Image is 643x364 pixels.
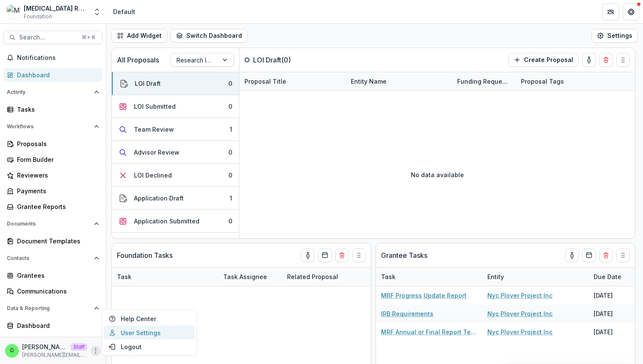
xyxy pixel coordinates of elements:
[376,268,482,286] div: Task
[3,319,102,333] a: Dashboard
[218,268,282,286] div: Task Assignee
[239,72,346,90] div: Proposal Title
[17,271,96,280] div: Grantees
[3,302,102,315] button: Open Data & Reporting
[134,148,179,157] div: Advisor Review
[230,194,232,203] div: 1
[117,55,159,65] p: All Proposals
[482,268,589,286] div: Entity
[17,155,96,164] div: Form Builder
[71,343,87,351] p: Staff
[3,168,102,182] a: Reviewers
[171,29,248,42] button: Switch Dashboard
[17,54,99,62] span: Notifications
[346,72,452,90] div: Entity Name
[17,139,96,148] div: Proposals
[3,120,102,133] button: Open Workflows
[80,33,97,42] div: ⌘ + K
[253,55,317,65] p: LOI Draft ( 0 )
[7,255,91,261] span: Contacts
[112,95,239,118] button: LOI Submitted0
[112,118,239,141] button: Team Review1
[487,309,552,318] a: Nyc Plover Project Inc
[7,124,91,130] span: Workflows
[112,272,137,281] div: Task
[239,77,291,86] div: Proposal Title
[91,346,101,356] button: More
[589,272,626,281] div: Due Date
[3,334,102,348] a: Data Report
[381,291,467,300] a: MRF Progress Update Report
[134,194,184,203] div: Application Draft
[112,268,218,286] div: Task
[17,237,96,245] div: Document Templates
[110,6,139,18] nav: breadcrumb
[602,3,619,20] button: Partners
[3,152,102,166] a: Form Builder
[516,72,622,90] div: Proposal Tags
[318,248,332,262] button: Calendar
[228,102,232,111] div: 0
[452,72,516,90] div: Funding Requested
[376,272,401,281] div: Task
[482,272,509,281] div: Entity
[24,13,52,20] span: Foundation
[135,79,161,88] div: LOI Draft
[3,184,102,198] a: Payments
[592,29,638,42] button: Settings
[22,351,87,359] p: [PERSON_NAME][EMAIL_ADDRESS][DOMAIN_NAME]
[17,186,96,195] div: Payments
[3,137,102,151] a: Proposals
[516,77,569,86] div: Proposal Tags
[17,171,96,180] div: Reviewers
[17,71,96,79] div: Dashboard
[335,248,349,262] button: Delete card
[346,77,392,86] div: Entity Name
[3,284,102,298] a: Communications
[218,272,272,281] div: Task Assignee
[134,102,176,111] div: LOI Submitted
[487,291,552,300] a: Nyc Plover Project Inc
[3,51,102,65] button: Notifications
[112,164,239,187] button: LOI Declined0
[7,89,91,95] span: Activity
[228,217,232,226] div: 0
[3,268,102,282] a: Grantees
[3,217,102,231] button: Open Documents
[3,85,102,99] button: Open Activity
[282,268,388,286] div: Related Proposal
[3,251,102,265] button: Open Contacts
[381,250,427,260] p: Grantee Tasks
[228,171,232,180] div: 0
[352,248,366,262] button: Drag
[7,5,20,19] img: Misophonia Research Fund Workflow Sandbox
[10,348,14,353] div: Divyansh
[22,342,67,351] p: [PERSON_NAME]
[381,309,433,318] a: IRB Requirements
[3,68,102,82] a: Dashboard
[616,53,630,67] button: Drag
[111,29,167,42] button: Add Widget
[582,53,596,67] button: toggle-assigned-to-me
[599,53,613,67] button: Delete card
[487,327,552,336] a: Nyc Plover Project Inc
[230,125,232,134] div: 1
[3,200,102,214] a: Grantee Reports
[17,287,96,296] div: Communications
[599,248,613,262] button: Delete card
[7,305,91,311] span: Data & Reporting
[112,187,239,210] button: Application Draft1
[134,171,172,180] div: LOI Declined
[616,248,630,262] button: Drag
[134,125,174,134] div: Team Review
[582,248,596,262] button: Calendar
[112,141,239,164] button: Advisor Review0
